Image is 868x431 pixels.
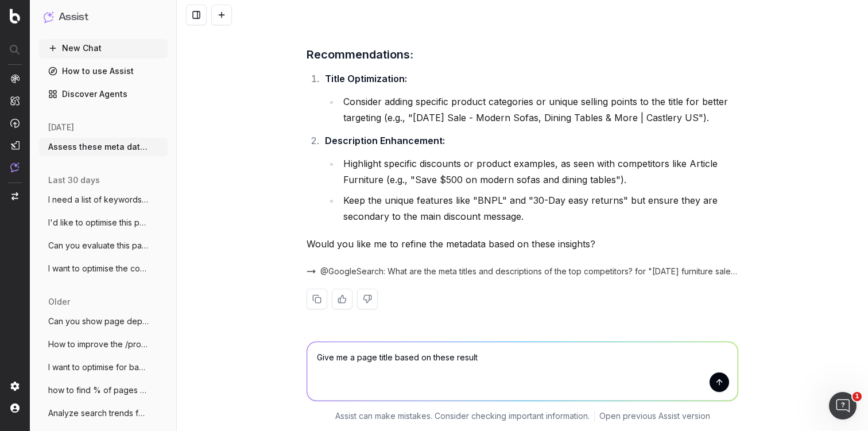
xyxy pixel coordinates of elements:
[39,236,168,255] button: Can you evaluate this page: [URL].
[325,135,445,146] strong: Description Enhancement:
[39,312,168,331] button: Can you show page depth and the % of cra
[44,9,163,25] button: Assist
[307,45,738,64] h3: Recommendations:
[340,94,738,126] li: Consider adding specific product categories or unique selling points to the title for better targ...
[39,191,168,209] button: I need a list of keywords, longtail, tra
[10,9,20,24] img: Botify logo
[829,392,857,420] iframe: Intercom live chat
[48,362,149,373] span: I want to optimise for banquette seating
[11,192,18,200] img: Switch project
[39,404,168,422] button: Analyze search trends for: sofa, section
[10,162,20,172] img: Assist
[39,335,168,354] button: How to improve the /products/ pages to i
[10,96,20,106] img: Intelligence
[39,358,168,376] button: I want to optimise for banquette seating
[335,410,590,422] p: Assist can make mistakes. Consider checking important information.
[48,316,149,327] span: Can you show page depth and the % of cra
[39,62,168,80] a: How to use Assist
[307,266,738,277] button: @GoogleSearch: What are the meta titles and descriptions of the top competitors? for "[DATE] furn...
[39,85,168,103] a: Discover Agents
[48,141,149,153] span: Assess these meta data vs competitors in
[340,156,738,188] li: Highlight specific discounts or product examples, as seen with competitors like Article Furniture...
[307,342,738,401] textarea: Give me a page title based on these result
[48,240,149,251] span: Can you evaluate this page: [URL].
[48,385,149,396] span: how to find % of pages crawled by page h
[39,381,168,399] button: how to find % of pages crawled by page h
[48,296,70,308] span: older
[59,9,88,25] h1: Assist
[10,382,20,391] img: Setting
[599,410,710,422] a: Open previous Assist version
[39,213,168,232] button: I'd like to optimise this page for [PERSON_NAME]
[39,259,168,278] button: I want to optimise the content on the ho
[340,192,738,224] li: Keep the unique features like "BNPL" and "30-Day easy returns" but ensure they are secondary to t...
[48,339,149,350] span: How to improve the /products/ pages to i
[10,118,20,128] img: Activation
[48,194,149,205] span: I need a list of keywords, longtail, tra
[39,39,168,57] button: New Chat
[325,73,407,84] strong: Title Optimization:
[48,407,149,419] span: Analyze search trends for: sofa, section
[10,141,20,150] img: Studio
[320,266,738,277] span: @GoogleSearch: What are the meta titles and descriptions of the top competitors? for "[DATE] furn...
[10,74,20,83] img: Analytics
[10,403,20,413] img: My account
[852,392,862,401] span: 1
[39,138,168,156] button: Assess these meta data vs competitors in
[48,174,100,186] span: last 30 days
[44,11,54,22] img: Assist
[48,263,149,274] span: I want to optimise the content on the ho
[48,122,74,133] span: [DATE]
[307,236,738,252] p: Would you like me to refine the metadata based on these insights?
[48,217,149,228] span: I'd like to optimise this page for [PERSON_NAME]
